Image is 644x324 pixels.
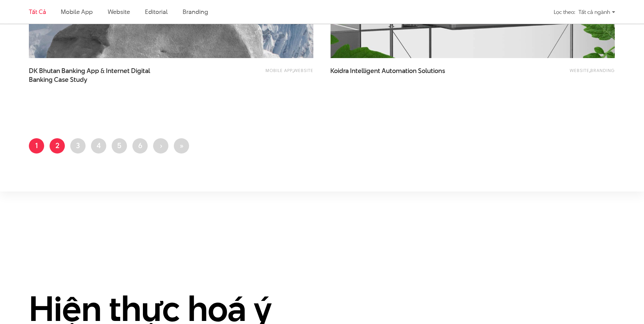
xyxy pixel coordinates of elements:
[265,67,293,73] a: Mobile app
[50,138,65,154] a: 2
[578,6,615,18] div: Tất cả ngành
[200,67,313,80] div: ,
[554,6,575,18] div: Lọc theo:
[108,7,130,16] a: Website
[132,138,148,154] a: 6
[112,138,127,154] a: 5
[91,138,106,154] a: 4
[179,140,184,150] span: »
[330,67,466,84] a: Koidra Intelligent Automation Solutions
[29,67,165,84] a: DK Bhutan Banking App & Internet DigitalBanking Case Study
[61,7,92,16] a: Mobile app
[294,67,313,73] a: Website
[29,75,87,84] span: Banking Case Study
[590,67,615,73] a: Branding
[570,67,589,73] a: Website
[183,7,208,16] a: Branding
[382,66,417,75] span: Automation
[501,67,615,80] div: ,
[418,66,445,75] span: Solutions
[330,66,349,75] span: Koidra
[70,138,86,154] a: 3
[29,7,46,16] a: Tất cả
[145,7,168,16] a: Editorial
[160,140,162,150] span: ›
[29,67,165,84] span: DK Bhutan Banking App & Internet Digital
[350,66,380,75] span: Intelligent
